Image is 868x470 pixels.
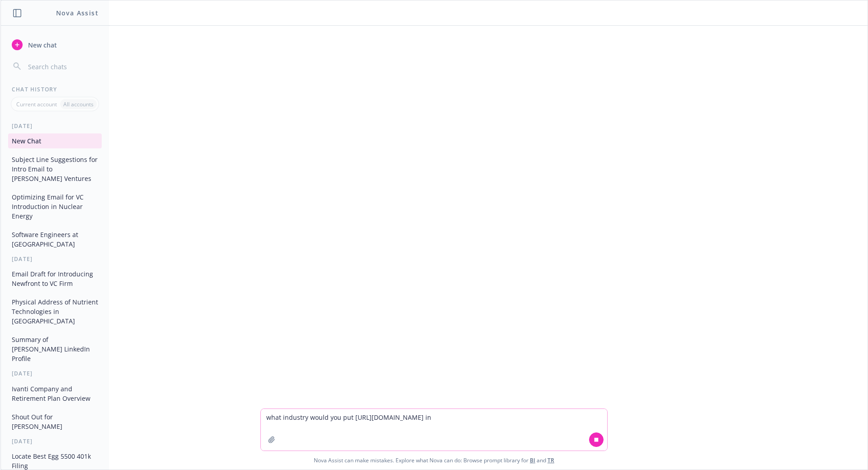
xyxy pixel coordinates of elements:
button: Optimizing Email for VC Introduction in Nuclear Energy [8,190,102,223]
div: [DATE] [1,255,109,263]
button: Physical Address of Nutrient Technologies in [GEOGRAPHIC_DATA] [8,294,102,328]
p: Current account [16,100,57,108]
span: New chat [26,40,57,50]
button: Email Draft for Introducing Newfront to VC Firm [8,266,102,291]
button: Software Engineers at [GEOGRAPHIC_DATA] [8,227,102,252]
input: Search chats [26,60,98,73]
button: Summary of [PERSON_NAME] LinkedIn Profile [8,332,102,366]
span: Nova Assist can make mistakes. Explore what Nova can do: Browse prompt library for and [4,451,864,470]
h1: Nova Assist [56,8,99,18]
button: New Chat [8,133,102,148]
a: BI [530,456,535,464]
button: New chat [8,37,102,53]
button: Ivanti Company and Retirement Plan Overview [8,381,102,406]
div: [DATE] [1,370,109,377]
div: [DATE] [1,122,109,130]
p: All accounts [63,100,94,108]
button: Subject Line Suggestions for Intro Email to [PERSON_NAME] Ventures [8,152,102,186]
div: [DATE] [1,437,109,445]
a: TR [547,456,554,464]
button: Shout Out for [PERSON_NAME] [8,409,102,434]
div: Chat History [1,85,109,93]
